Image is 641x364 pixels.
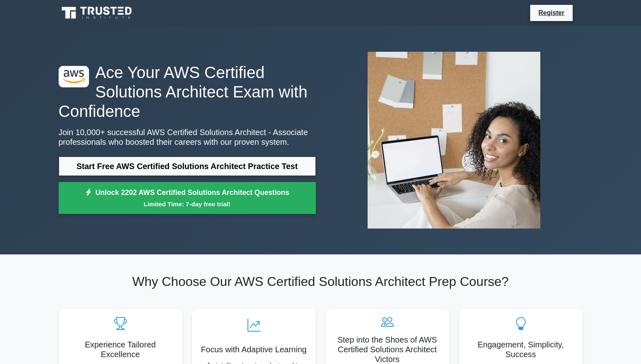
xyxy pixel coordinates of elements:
h5: Engagement, Simplicity, Success [465,340,576,359]
h1: Ace Your AWS Certified Solutions Architect Exam with Confidence [59,63,316,121]
a: Start Free AWS Certified Solutions Architect Practice Test [59,157,316,176]
h2: Why Choose Our AWS Certified Solutions Architect Prep Course? [59,274,583,289]
a: Register [533,8,569,18]
h5: Step into the Shoes of AWS Certified Solutions Architect Victors [332,335,443,364]
h5: Experience Tailored Excellence [65,340,176,359]
small: Limited Time: 7-day free trial! [69,199,306,209]
h5: Focus with Adaptive Learning [199,345,309,354]
a: Unlock 2202 AWS Certified Solutions Architect QuestionsLimited Time: 7-day free trial! [59,182,316,214]
p: Join 10,000+ successful AWS Certified Solutions Architect - Associate professionals who boosted t... [59,127,316,147]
